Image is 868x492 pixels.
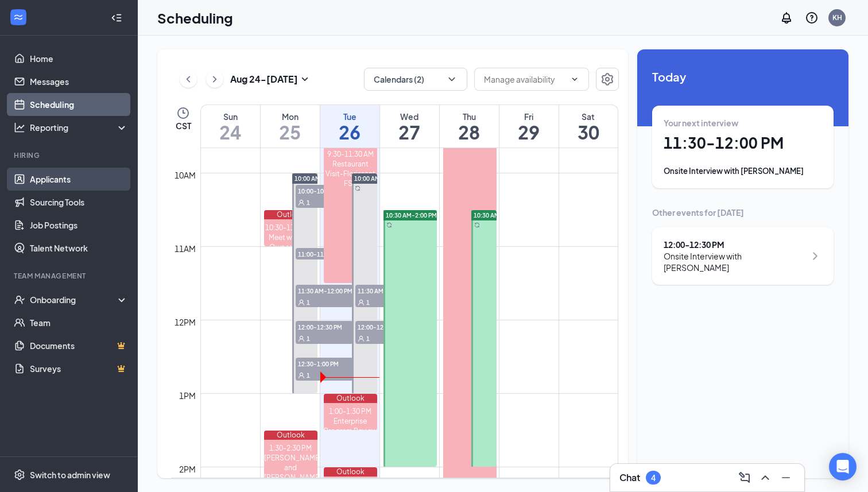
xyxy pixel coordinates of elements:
[298,335,305,342] svg: User
[735,468,754,487] button: ComposeMessage
[14,122,25,133] svg: Analysis
[354,175,405,183] span: 10:00 AM-1:00 PM
[366,335,370,343] span: 1
[651,473,656,483] div: 4
[324,416,377,475] div: Enterprise Program Review - [PERSON_NAME] Hospitality Group Inc
[30,294,118,305] div: Onboarding
[777,468,795,487] button: Minimize
[264,233,317,262] div: Meet with the Owner of the Car Wash
[829,453,857,481] div: Open Intercom Messenger
[652,68,834,86] span: Today
[180,71,197,88] button: ChevronLeft
[30,93,128,116] a: Scheduling
[298,299,305,306] svg: User
[380,122,439,142] h1: 27
[30,237,128,259] a: Talent Network
[758,471,772,485] svg: ChevronUp
[264,210,317,219] div: Outlook
[261,111,320,122] div: Mon
[738,471,751,485] svg: ComposeMessage
[111,12,122,24] svg: Collapse
[324,394,377,403] div: Outlook
[14,271,126,281] div: Team Management
[664,117,822,129] div: Your next interview
[30,334,128,357] a: DocumentsCrown
[14,469,25,481] svg: Settings
[324,149,377,159] div: 9:30-11:30 AM
[30,122,129,133] div: Reporting
[358,335,365,342] svg: User
[201,111,260,122] div: Sun
[320,105,379,148] a: August 26, 2025
[30,168,128,191] a: Applicants
[177,463,198,475] div: 2pm
[201,122,260,142] h1: 24
[446,73,458,85] svg: ChevronDown
[484,73,565,86] input: Manage availability
[324,159,377,188] div: Restaurant Visit-Florissant FSU
[307,335,310,343] span: 1
[176,106,190,120] svg: Clock
[264,453,317,482] div: [PERSON_NAME] and [PERSON_NAME]
[13,11,24,23] svg: WorkstreamLogo
[30,469,110,481] div: Switch to admin view
[298,199,305,206] svg: User
[296,358,353,369] span: 12:30-1:00 PM
[386,222,392,228] svg: Sync
[559,122,618,142] h1: 30
[355,185,361,191] svg: Sync
[780,11,793,25] svg: Notifications
[201,105,260,148] a: August 24, 2025
[474,222,480,228] svg: Sync
[664,133,822,153] h1: 11:30 - 12:00 PM
[366,299,370,307] span: 1
[320,122,379,142] h1: 26
[14,150,126,160] div: Hiring
[380,111,439,122] div: Wed
[157,8,233,28] h1: Scheduling
[499,122,559,142] h1: 29
[652,207,834,218] div: Other events for [DATE]
[206,71,223,88] button: ChevronRight
[307,199,310,207] span: 1
[30,214,128,237] a: Job Postings
[296,321,353,332] span: 12:00-12:30 PM
[570,75,579,84] svg: ChevronDown
[559,105,618,148] a: August 30, 2025
[756,468,774,487] button: ChevronUp
[298,372,305,379] svg: User
[619,471,640,484] h3: Chat
[474,211,525,219] span: 10:30 AM-2:00 PM
[209,72,220,86] svg: ChevronRight
[358,299,365,306] svg: User
[296,185,353,196] span: 10:00-10:30 AM
[440,122,499,142] h1: 28
[664,250,805,273] div: Onsite Interview with [PERSON_NAME]
[355,321,413,332] span: 12:00-12:30 PM
[664,165,822,177] div: Onsite Interview with [PERSON_NAME]
[559,111,618,122] div: Sat
[600,72,614,86] svg: Settings
[364,68,467,91] button: Calendars (2)ChevronDown
[30,191,128,214] a: Sourcing Tools
[440,105,499,148] a: August 28, 2025
[499,111,559,122] div: Fri
[264,443,317,453] div: 1:30-2:30 PM
[307,299,310,307] span: 1
[264,223,317,233] div: 10:30-11:00 AM
[380,105,439,148] a: August 27, 2025
[183,72,194,86] svg: ChevronLeft
[808,249,822,263] svg: ChevronRight
[307,371,310,379] span: 1
[172,169,198,181] div: 10am
[30,311,128,334] a: Team
[172,316,198,328] div: 12pm
[320,111,379,122] div: Tue
[386,211,437,219] span: 10:30 AM-2:00 PM
[596,68,619,91] button: Settings
[499,105,559,148] a: August 29, 2025
[324,406,377,416] div: 1:00-1:30 PM
[30,357,128,380] a: SurveysCrown
[805,11,819,25] svg: QuestionInfo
